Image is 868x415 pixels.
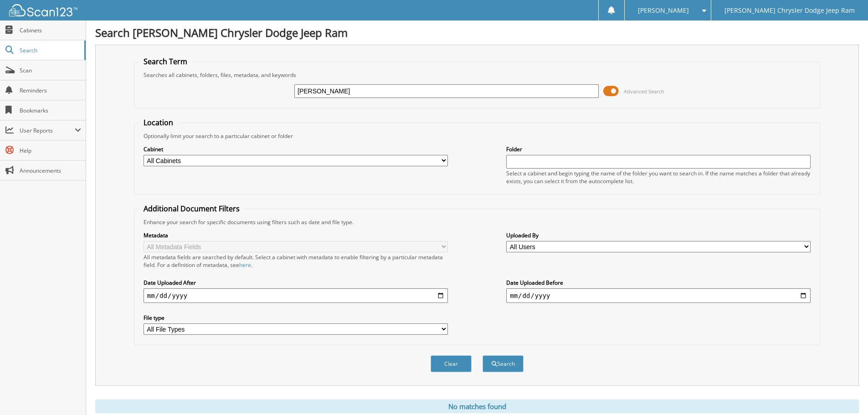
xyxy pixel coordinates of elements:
[506,169,811,185] div: Select a cabinet and begin typing the name of the folder you want to search in. If the name match...
[139,218,815,226] div: Enhance your search for specific documents using filters such as date and file type.
[239,261,251,269] a: here
[506,145,811,153] label: Folder
[139,132,815,140] div: Optionally limit your search to a particular cabinet or folder
[144,279,448,287] label: Date Uploaded After
[20,107,81,114] span: Bookmarks
[9,4,77,16] img: scan123-logo-white.svg
[139,204,244,214] legend: Additional Document Filters
[95,400,859,413] div: No matches found
[20,167,81,174] span: Announcements
[144,231,448,239] label: Metadata
[724,8,855,13] span: [PERSON_NAME] Chrysler Dodge Jeep Ram
[95,25,859,40] h1: Search [PERSON_NAME] Chrysler Dodge Jeep Ram
[144,288,448,303] input: start
[144,253,448,269] div: All metadata fields are searched by default. Select a cabinet with metadata to enable filtering b...
[483,355,524,372] button: Search
[20,46,80,54] span: Search
[139,71,815,79] div: Searches all cabinets, folders, files, metadata, and keywords
[624,88,664,95] span: Advanced Search
[506,288,811,303] input: end
[20,127,75,134] span: User Reports
[431,355,472,372] button: Clear
[20,87,81,94] span: Reminders
[139,118,178,128] legend: Location
[144,145,448,153] label: Cabinet
[506,279,811,287] label: Date Uploaded Before
[20,26,81,34] span: Cabinets
[139,56,192,67] legend: Search Term
[638,8,689,13] span: [PERSON_NAME]
[20,147,81,154] span: Help
[506,231,811,239] label: Uploaded By
[20,67,81,74] span: Scan
[144,314,448,322] label: File type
